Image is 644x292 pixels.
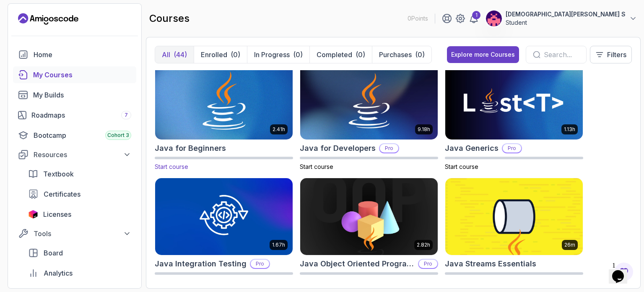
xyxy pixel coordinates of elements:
[13,226,136,241] button: Tools
[300,178,438,255] img: Java Object Oriented Programming card
[162,50,170,60] p: All
[23,206,136,223] a: licenses
[415,50,425,60] div: (0)
[13,87,136,103] a: builds
[155,279,188,286] span: Start course
[34,229,131,239] div: Tools
[273,126,285,133] p: 2.41h
[300,279,333,286] span: Start course
[194,46,247,63] button: Enrolled(0)
[590,46,632,63] button: Filters
[23,245,136,261] a: board
[564,242,575,248] p: 26m
[503,144,521,153] p: Pro
[13,127,136,144] a: bootcamp
[155,178,293,255] img: Java Integration Testing card
[247,46,309,63] button: In Progress(0)
[472,11,480,19] div: 1
[13,66,136,83] a: courses
[107,132,129,139] span: Cohort 3
[23,166,136,182] a: textbook
[125,112,128,118] span: 7
[300,62,438,139] img: Java for Developers card
[231,50,240,60] div: (0)
[34,50,131,60] div: Home
[417,242,430,248] p: 2.82h
[23,265,136,281] a: analytics
[564,126,575,133] p: 1.13h
[445,279,478,286] span: Start course
[607,50,626,60] p: Filters
[408,14,428,23] p: 0 Points
[34,130,131,140] div: Bootcamp
[43,209,71,219] span: Licenses
[18,12,78,26] a: Landing page
[300,163,333,170] span: Start course
[28,210,38,218] img: jetbrains icon
[506,10,626,18] p: [DEMOGRAPHIC_DATA][PERSON_NAME] S
[13,107,136,124] a: roadmaps
[486,11,502,26] img: user profile image
[419,260,437,268] p: Pro
[309,46,372,63] button: Completed(0)
[300,258,415,270] h2: Java Object Oriented Programming
[451,50,515,59] div: Explore more Courses
[155,258,247,270] h2: Java Integration Testing
[13,46,136,63] a: home
[201,50,227,60] p: Enrolled
[379,50,412,60] p: Purchases
[31,110,131,120] div: Roadmaps
[300,142,376,154] h2: Java for Developers
[445,62,583,139] img: Java Generics card
[155,46,194,63] button: All(44)
[356,50,365,60] div: (0)
[272,242,285,248] p: 1.67h
[418,126,430,133] p: 9.18h
[44,189,80,199] span: Certificates
[152,61,296,142] img: Java for Beginners card
[149,12,190,25] h2: courses
[447,46,519,63] button: Explore more Courses
[33,90,131,100] div: My Builds
[44,248,63,258] span: Board
[43,169,74,179] span: Textbook
[317,50,352,60] p: Completed
[469,13,479,24] a: 1
[506,18,626,27] p: Student
[23,186,136,203] a: certificates
[445,163,478,170] span: Start course
[445,178,583,255] img: Java Streams Essentials card
[13,147,136,162] button: Resources
[445,142,499,154] h2: Java Generics
[380,144,398,153] p: Pro
[254,50,290,60] p: In Progress
[445,258,536,270] h2: Java Streams Essentials
[293,50,303,60] div: (0)
[155,163,188,170] span: Start course
[33,70,131,80] div: My Courses
[155,142,226,154] h2: Java for Beginners
[544,50,579,60] input: Search...
[44,268,73,278] span: Analytics
[251,260,269,268] p: Pro
[609,258,636,284] iframe: chat widget
[372,46,431,63] button: Purchases(0)
[34,150,131,160] div: Resources
[486,10,637,27] button: user profile image[DEMOGRAPHIC_DATA][PERSON_NAME] SStudent
[174,50,187,60] div: (44)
